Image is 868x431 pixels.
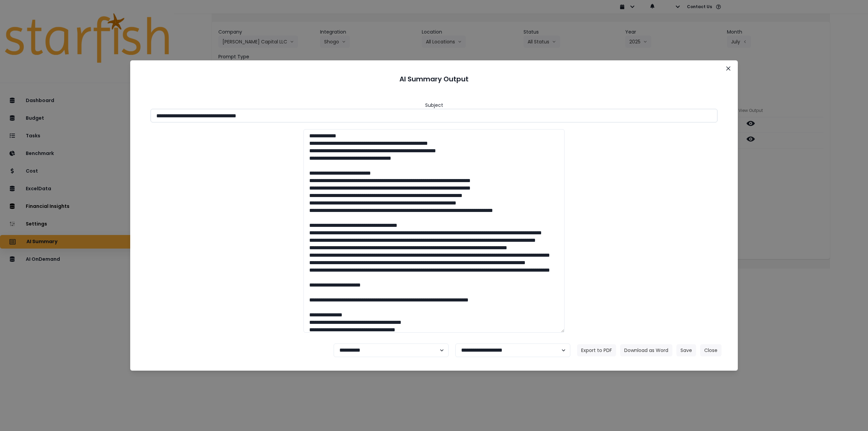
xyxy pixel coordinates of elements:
header: AI Summary Output [138,68,730,90]
button: Save [676,344,696,356]
button: Download as Word [620,344,672,356]
header: Subject [425,102,443,109]
button: Export to PDF [577,344,616,356]
button: Close [700,344,722,356]
button: Close [723,63,734,74]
